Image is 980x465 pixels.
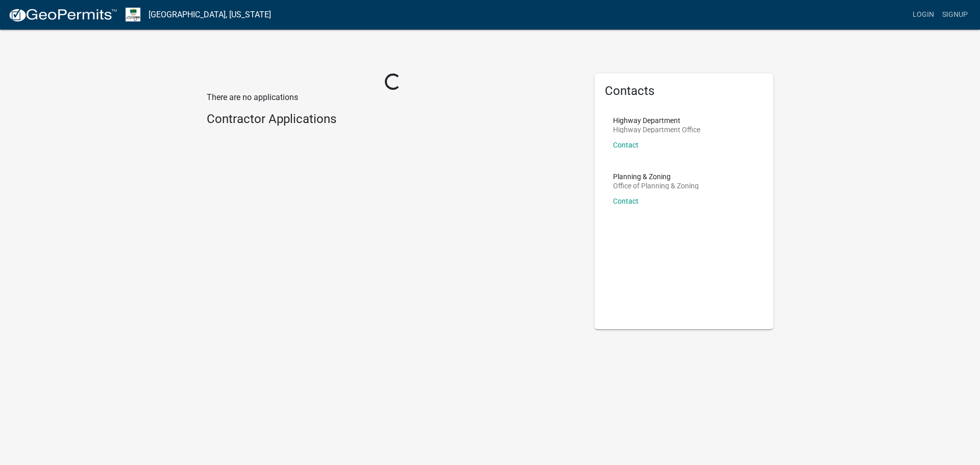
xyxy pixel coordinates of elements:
[613,197,639,205] a: Contact
[207,112,579,131] wm-workflow-list-section: Contractor Applications
[149,6,271,23] a: [GEOGRAPHIC_DATA], [US_STATE]
[909,5,938,25] a: Login
[613,117,700,124] p: Highway Department
[613,182,699,189] p: Office of Planning & Zoning
[613,126,700,133] p: Highway Department Office
[207,112,579,127] h4: Contractor Applications
[207,91,579,104] p: There are no applications
[126,8,140,21] img: Morgan County, Indiana
[605,84,763,99] h5: Contacts
[938,5,972,25] a: Signup
[613,141,639,149] a: Contact
[613,173,699,180] p: Planning & Zoning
